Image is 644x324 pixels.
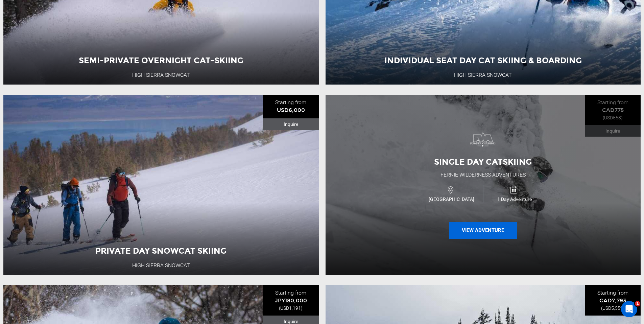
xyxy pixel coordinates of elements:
[621,301,637,317] iframe: Intercom live chat
[420,196,483,203] span: [GEOGRAPHIC_DATA]
[434,157,532,167] span: Single Day Catskiing
[635,301,640,306] span: 1
[483,196,546,203] span: 1 Day Adventure
[470,126,497,153] img: images
[449,222,517,239] button: View Adventure
[440,171,526,179] div: Fernie Wilderness Adventures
